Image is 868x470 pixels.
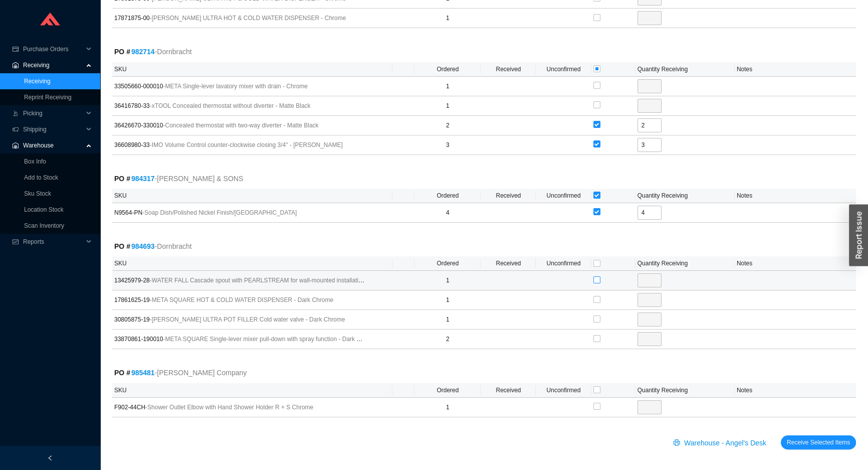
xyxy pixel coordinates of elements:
[150,277,454,284] span: - WATER FALL Cascade spout with PEARLSTREAM for wall-mounted installation - Brushed Durabrass (23...
[536,189,591,203] th: Unconfirmed
[131,242,155,250] a: 984693
[735,189,856,203] th: Notes
[536,62,591,77] th: Unconfirmed
[114,48,155,56] strong: PO #
[536,256,591,271] th: Unconfirmed
[163,122,318,129] span: - Concealed thermostat with two-way diverter - Matte Black
[114,175,155,183] strong: PO #
[114,120,365,130] span: 36426670-330010
[414,310,481,330] td: 1
[24,190,51,197] a: Sku Stock
[481,383,536,398] th: Received
[114,402,365,412] span: F902-44CH
[114,140,365,150] span: 36608980-33
[131,48,155,56] a: 982714
[23,105,83,121] span: Picking
[414,290,481,310] td: 1
[163,336,378,343] span: - META SQUARE Single-lever mixer pull-down with spray function - Dark Chrome
[112,62,392,77] th: SKU
[145,404,313,411] span: - Shower Outlet Elbow with Hand Shower Holder R + S Chrome
[414,256,481,271] th: Ordered
[150,15,346,22] span: - [PERSON_NAME] ULTRA HOT & COLD WATER DISPENSER - Chrome
[150,141,343,148] span: - IMO Volume Control counter-clockwise closing 3/4" - [PERSON_NAME]
[150,316,345,323] span: - [PERSON_NAME] ULTRA POT FILLER Cold water valve - Dark Chrome
[155,46,192,58] span: - Dornbracht
[781,435,856,449] button: Receive Selected Items
[24,174,58,181] a: Add to Stock
[114,242,155,250] strong: PO #
[414,383,481,398] th: Ordered
[414,116,481,135] td: 2
[481,62,536,77] th: Received
[635,189,735,203] th: Quantity Receiving
[112,383,392,398] th: SKU
[481,189,536,203] th: Received
[142,209,297,216] span: - Soap Dish/Polished Nickel Finish/[GEOGRAPHIC_DATA]
[112,256,392,271] th: SKU
[635,62,735,77] th: Quantity Receiving
[155,367,247,379] span: - [PERSON_NAME] Company
[481,256,536,271] th: Received
[47,455,53,461] span: left
[635,256,735,271] th: Quantity Receiving
[114,101,365,111] span: 36416780-33
[112,189,392,203] th: SKU
[131,175,155,183] a: 984317
[23,121,83,137] span: Shipping
[24,158,46,165] a: Box Info
[12,46,19,52] span: credit-card
[23,234,83,250] span: Reports
[114,13,365,23] span: 17871875-00
[114,369,155,377] strong: PO #
[735,256,856,271] th: Notes
[735,62,856,77] th: Notes
[131,369,155,377] a: 985481
[23,137,83,153] span: Warehouse
[114,275,365,285] span: 13425979-28
[414,96,481,116] td: 1
[114,208,365,218] span: N9564-PN
[24,206,64,213] a: Location Stock
[150,102,311,109] span: - xTOOL Concealed thermostat without diverter - Matte Black
[163,83,308,90] span: - META Single-lever lavatory mixer with drain - Chrome
[155,241,192,252] span: - Dornbracht
[24,94,72,101] a: Reprint Receiving
[787,437,850,447] span: Receive Selected Items
[24,222,64,229] a: Scan Inventory
[150,296,333,303] span: - META SQUARE HOT & COLD WATER DISPENSER - Dark Chrome
[684,437,766,449] span: Warehouse - Angel's Desk
[414,398,481,417] td: 1
[673,439,682,447] span: printer
[155,173,244,185] span: - [PERSON_NAME] & SONS
[536,383,591,398] th: Unconfirmed
[735,383,856,398] th: Notes
[414,9,481,28] td: 1
[414,189,481,203] th: Ordered
[414,271,481,290] td: 1
[414,62,481,77] th: Ordered
[635,383,735,398] th: Quantity Receiving
[414,135,481,155] td: 3
[23,57,83,73] span: Receiving
[114,295,365,305] span: 17861625-19
[414,203,481,223] td: 4
[114,315,365,325] span: 30805875-19
[24,78,51,85] a: Receiving
[667,435,775,449] button: printerWarehouse - Angel's Desk
[114,334,365,344] span: 33870861-190010
[414,330,481,349] td: 2
[414,77,481,96] td: 1
[12,239,19,245] span: fund
[23,41,83,57] span: Purchase Orders
[114,81,365,91] span: 33505660-000010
